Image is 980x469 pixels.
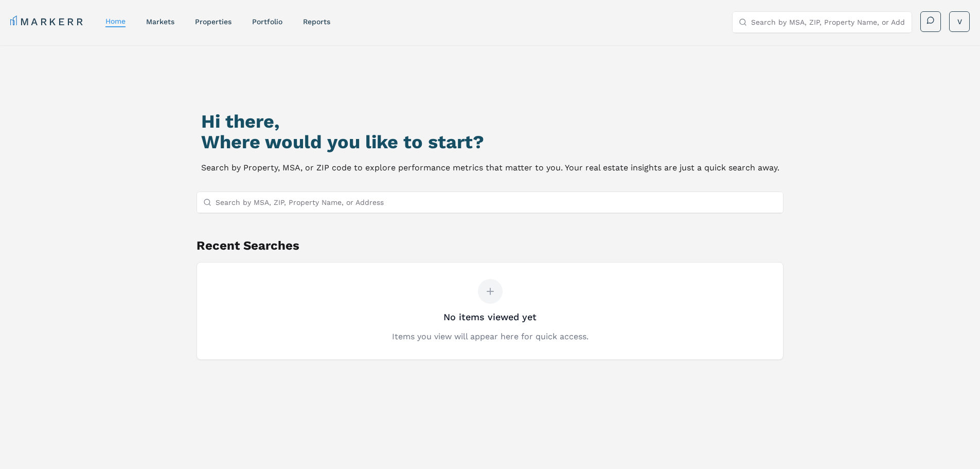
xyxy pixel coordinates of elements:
h2: Recent Searches [197,237,784,254]
p: Items you view will appear here for quick access. [392,331,589,343]
span: V [957,16,962,27]
h1: Hi there, [201,111,779,132]
input: Search by MSA, ZIP, Property Name, or Address [751,12,905,32]
button: V [949,11,970,32]
a: reports [303,18,330,26]
a: properties [195,18,231,26]
a: home [105,17,126,25]
p: Search by Property, MSA, or ZIP code to explore performance metrics that matter to you. Your real... [201,161,779,175]
a: markets [146,18,174,26]
h2: Where would you like to start? [201,132,779,152]
a: Portfolio [252,18,282,26]
input: Search by MSA, ZIP, Property Name, or Address [216,192,777,213]
a: MARKERR [10,14,85,29]
h3: No items viewed yet [443,310,537,324]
